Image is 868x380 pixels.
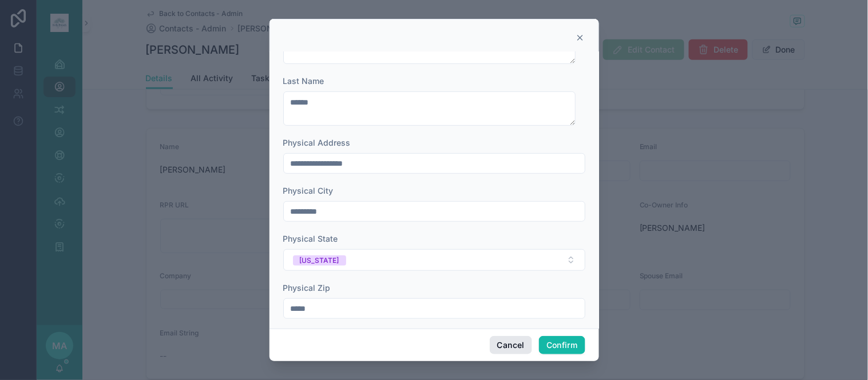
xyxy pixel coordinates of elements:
[283,186,334,195] span: Physical City
[283,249,585,271] button: Select Button
[283,76,324,86] span: Last Name
[283,138,351,147] span: Physical Address
[539,336,585,354] button: Confirm
[283,234,338,243] span: Physical State
[300,255,339,266] div: [US_STATE]
[490,336,532,354] button: Cancel
[283,283,331,293] span: Physical Zip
